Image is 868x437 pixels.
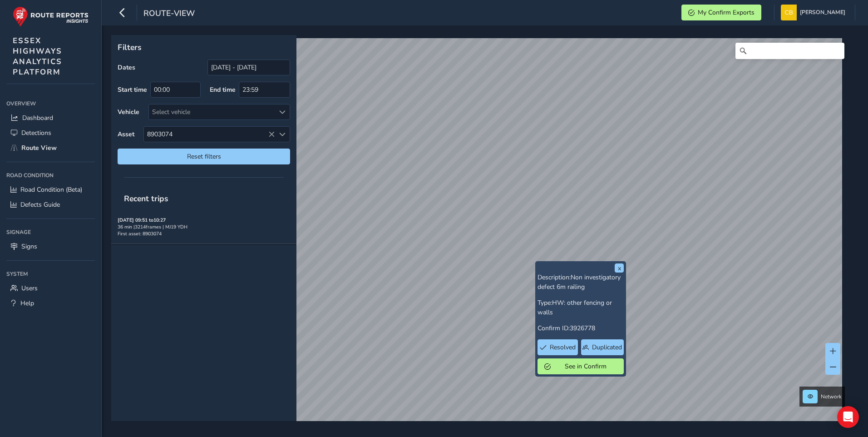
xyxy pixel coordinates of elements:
button: Duplicated [581,339,624,355]
span: Signs [21,242,37,251]
span: ESSEX HIGHWAYS ANALYTICS PLATFORM [13,35,62,77]
a: Dashboard [6,110,95,125]
img: rr logo [13,6,89,27]
span: Users [21,284,38,293]
p: Description: [538,273,624,292]
span: Reset filters [124,152,283,161]
span: Road Condition (Beta) [20,185,82,194]
span: Defects Guide [20,200,60,209]
span: First asset: 8903074 [118,230,162,237]
span: Dashboard [22,114,53,122]
canvas: Map [114,38,842,432]
span: route-view [143,8,195,20]
span: Non investigatory defect 6m railing [538,273,621,291]
span: 3926778 [570,324,595,333]
div: Open Intercom Messenger [837,406,859,428]
span: Recent trips [118,187,175,210]
p: Type: [538,298,624,317]
p: Confirm ID: [538,323,624,333]
button: x [615,263,624,273]
button: Reset filters [118,149,290,164]
div: 36 min | 3214 frames | MJ19 YDH [118,223,290,230]
span: Network [821,393,842,400]
a: Route View [6,140,95,155]
span: HW: other fencing or walls [538,298,612,317]
label: Dates [118,63,135,72]
input: Search [735,43,844,59]
span: My Confirm Exports [698,8,755,17]
label: Start time [118,85,147,94]
p: Filters [118,41,290,53]
a: Detections [6,125,95,140]
label: Vehicle [118,108,139,116]
label: Asset [118,130,134,139]
span: Detections [21,129,51,137]
img: diamond-layout [781,5,797,20]
button: [PERSON_NAME] [781,5,848,20]
label: End time [210,85,236,94]
span: Duplicated [592,343,622,352]
div: Select an asset code [275,127,290,142]
a: Road Condition (Beta) [6,182,95,197]
strong: [DATE] 09:51 to 10:27 [118,217,166,223]
div: System [6,267,95,281]
a: Users [6,281,95,296]
div: Overview [6,97,95,110]
span: Resolved [550,343,576,352]
div: Select vehicle [149,104,275,119]
a: Signs [6,239,95,254]
span: 8903074 [144,127,275,142]
a: Help [6,296,95,311]
span: [PERSON_NAME] [800,5,845,20]
span: Help [20,299,34,308]
a: Defects Guide [6,197,95,212]
div: Road Condition [6,169,95,182]
span: See in Confirm [554,362,617,371]
span: Route View [21,144,57,152]
button: See in Confirm [538,358,624,374]
div: Signage [6,225,95,239]
button: My Confirm Exports [681,5,761,20]
button: Resolved [538,339,578,355]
